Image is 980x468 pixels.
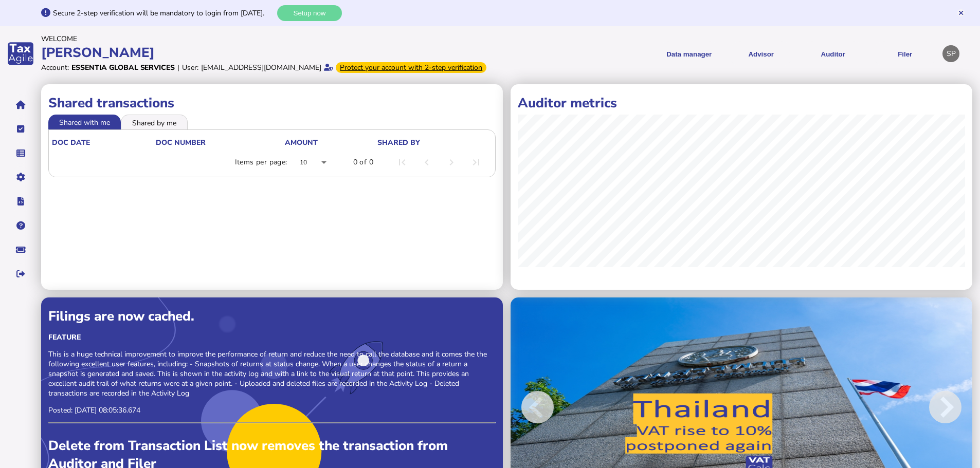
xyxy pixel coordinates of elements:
[957,9,965,16] button: Hide message
[285,138,376,147] div: Amount
[10,166,31,188] button: Manage settings
[121,115,188,129] li: Shared by me
[41,34,487,44] div: Welcome
[235,157,287,167] div: Items per page:
[10,118,31,140] button: Tasks
[285,138,318,147] div: Amount
[182,63,198,72] div: User:
[10,94,31,116] button: Home
[48,307,496,325] div: Filings are now cached.
[10,215,31,236] button: Help pages
[324,64,333,71] i: Email verified
[48,349,496,398] p: This is a huge technical improvement to improve the performance of return and reduce the need to ...
[41,63,69,72] div: Account:
[52,138,155,147] div: doc date
[48,405,496,415] p: Posted: [DATE] 08:05:36.674
[41,44,487,62] div: [PERSON_NAME]
[156,138,284,147] div: doc number
[177,63,179,72] div: |
[48,332,496,342] div: Feature
[801,41,865,66] button: Auditor
[518,94,965,112] h1: Auditor metrics
[48,94,496,112] h1: Shared transactions
[10,191,31,212] button: Developer hub links
[52,138,90,147] div: doc date
[10,239,31,260] button: Raise a support ticket
[377,138,490,147] div: shared by
[657,41,721,66] button: Shows a dropdown of Data manager options
[277,5,342,21] button: Setup now
[729,41,793,66] button: Shows a dropdown of VAT Advisor options
[353,157,373,167] div: 0 of 0
[48,115,121,129] li: Shared with me
[156,138,206,147] div: doc number
[10,142,31,164] button: Data manager
[16,153,25,154] i: Data manager
[53,8,275,18] div: Secure 2-step verification will be mandatory to login from [DATE].
[201,63,321,72] div: [EMAIL_ADDRESS][DOMAIN_NAME]
[377,138,420,147] div: shared by
[336,62,486,73] div: From Oct 1, 2025, 2-step verification will be required to login. Set it up now...
[10,263,31,285] button: Sign out
[492,41,938,66] menu: navigate products
[873,41,937,66] button: Filer
[942,45,959,62] div: Profile settings
[71,63,175,72] div: Essentia Global Services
